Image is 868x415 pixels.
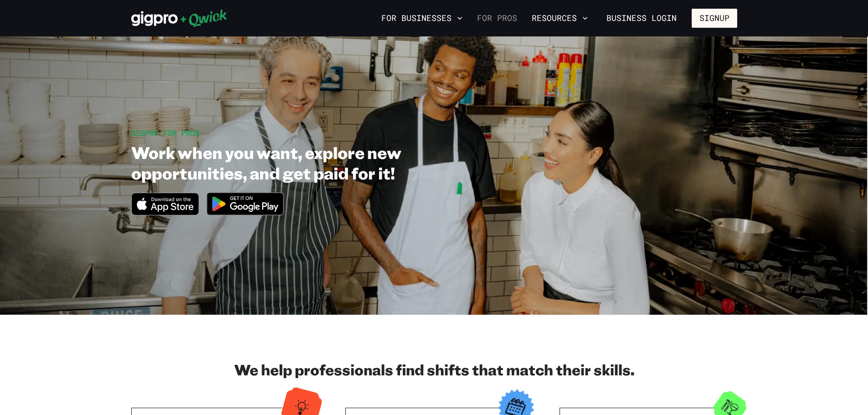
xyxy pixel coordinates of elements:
[201,187,289,221] img: Get it on Google Play
[599,9,684,28] a: Business Login
[131,208,200,217] a: Download on the App Store
[131,360,737,379] h2: We help professionals find shifts that match their skills.
[692,9,737,28] button: Signup
[528,10,591,26] button: Resources
[131,128,200,138] span: GIGPRO FOR PROS
[378,10,466,26] button: For Businesses
[131,142,495,183] h1: Work when you want, explore new opportunities, and get paid for it!
[473,10,521,26] a: For Pros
